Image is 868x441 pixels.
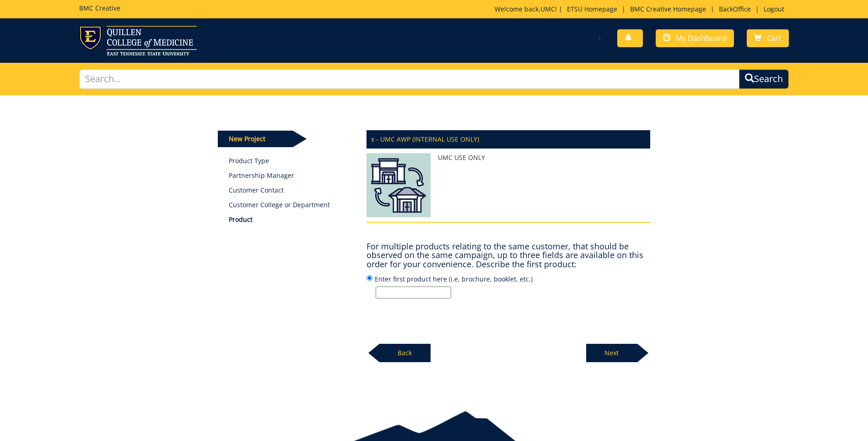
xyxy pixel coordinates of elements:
[586,344,637,362] p: Next
[379,344,431,362] p: Back
[367,242,650,269] h4: For multiple products relating to the same customer, that should be observed on the same campaign...
[739,69,789,89] button: Search
[218,131,293,147] p: New Project
[714,5,755,13] a: BackOffice
[759,5,789,13] a: Logout
[367,130,650,149] p: x - UMC AWP (INTERNAL USE ONLY)
[656,29,734,47] a: My Dashboard
[229,215,353,224] p: Product
[676,33,727,43] span: My Dashboard
[625,5,711,13] a: BMC Creative Homepage
[367,153,650,162] p: UMC USE ONLY
[229,171,353,180] p: Partnership Manager
[229,186,353,195] p: Customer Contact
[767,33,782,43] span: Cart
[79,69,739,89] input: Search...
[747,29,789,47] a: Cart
[229,200,353,209] p: Customer College or Department
[367,274,650,298] label: Enter first product here (i.e, brochure, booklet, etc.)
[540,5,555,13] a: UMC
[562,5,622,13] a: ETSU Homepage
[376,287,451,298] input: Enter first product here (i.e, brochure, booklet, etc.)
[229,156,353,165] a: Product Type
[495,5,789,14] p: Welcome back, ! | | | |
[367,275,372,281] input: Enter first product here (i.e, brochure, booklet, etc.)
[79,26,197,55] img: ETSU logo
[79,5,120,11] h5: BMC Creative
